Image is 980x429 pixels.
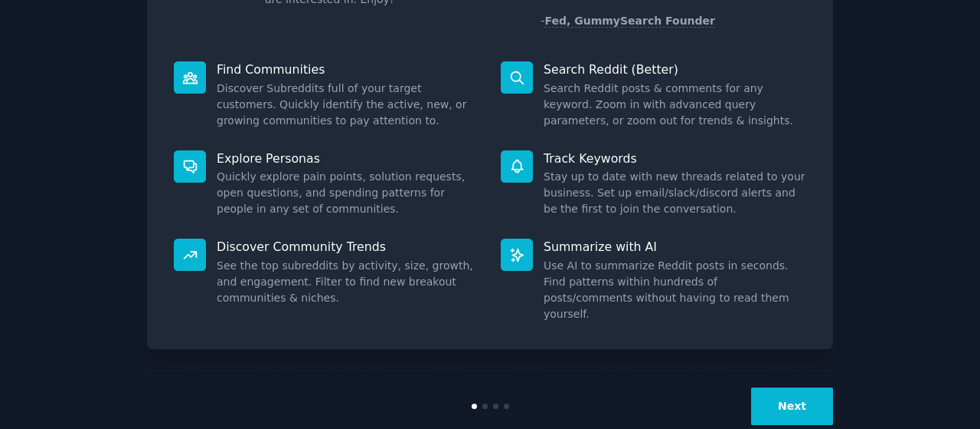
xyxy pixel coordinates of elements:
a: Fed, GummySearch Founder [544,15,715,28]
p: Summarize with AI [544,239,806,255]
dd: Discover Subreddits full of your target customers. Quickly identify the active, new, or growing c... [217,81,479,129]
dd: Quickly explore pain points, solution requests, open questions, and spending patterns for people ... [217,169,479,217]
p: Find Communities [217,61,479,78]
button: Next [751,388,833,425]
p: Explore Personas [217,150,479,167]
div: - [541,13,715,29]
p: Discover Community Trends [217,239,479,255]
dd: Stay up to date with new threads related to your business. Set up email/slack/discord alerts and ... [544,169,806,217]
p: Search Reddit (Better) [544,61,806,78]
p: Track Keywords [544,150,806,167]
dd: Use AI to summarize Reddit posts in seconds. Find patterns within hundreds of posts/comments with... [544,258,806,322]
dd: Search Reddit posts & comments for any keyword. Zoom in with advanced query parameters, or zoom o... [544,81,806,129]
dd: See the top subreddits by activity, size, growth, and engagement. Filter to find new breakout com... [217,258,479,306]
